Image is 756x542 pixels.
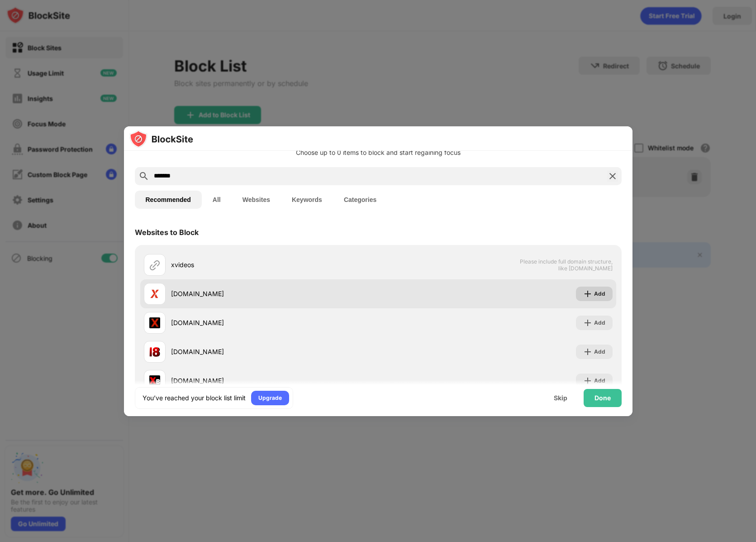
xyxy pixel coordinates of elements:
[594,289,605,298] div: Add
[594,347,605,356] div: Add
[232,191,281,209] button: Websites
[129,130,193,148] img: logo-blocksite.svg
[171,289,378,298] div: [DOMAIN_NAME]
[171,318,378,327] div: [DOMAIN_NAME]
[202,191,232,209] button: All
[519,258,613,272] span: Please include full domain structure, like [DOMAIN_NAME]
[554,394,567,402] div: Skip
[143,393,246,403] div: You’ve reached your block list limit
[138,171,149,182] img: search.svg
[258,393,282,403] div: Upgrade
[149,259,160,270] img: url.svg
[149,346,160,357] img: favicons
[135,149,622,156] div: Choose up to 0 items to block and start regaining focus
[135,228,199,237] div: Websites to Block
[594,394,611,402] div: Done
[171,376,378,385] div: [DOMAIN_NAME]
[594,318,605,327] div: Add
[149,375,160,386] img: favicons
[594,376,605,385] div: Add
[135,191,202,209] button: Recommended
[149,317,160,328] img: favicons
[149,288,160,299] img: favicons
[171,347,378,356] div: [DOMAIN_NAME]
[607,171,618,182] img: search-close
[333,191,387,209] button: Categories
[281,191,333,209] button: Keywords
[171,260,378,269] div: xvideos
